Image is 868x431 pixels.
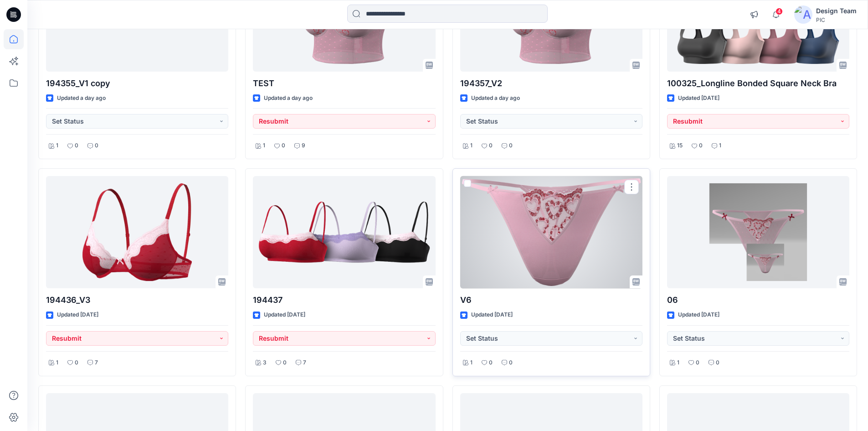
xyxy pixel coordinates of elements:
p: 194437 [253,294,435,306]
a: 194436_V3 [46,176,228,289]
p: 7 [95,358,98,368]
p: 0 [716,358,719,368]
p: TEST [253,77,435,90]
p: Updated [DATE] [57,310,98,320]
p: 06 [667,294,849,306]
p: Updated [DATE] [264,310,305,320]
p: 9 [302,141,305,151]
p: 194436_V3 [46,294,228,306]
span: 4 [776,8,783,15]
p: 0 [699,141,703,151]
p: 0 [509,358,513,368]
p: 0 [282,141,285,151]
p: 0 [283,358,287,368]
p: 0 [75,141,78,151]
a: 06 [667,176,849,289]
p: Updated [DATE] [678,310,719,320]
p: 194357_V2 [460,77,642,90]
div: PIC [816,16,857,23]
a: V6 [460,176,642,289]
p: 1 [470,141,473,151]
p: 1 [470,358,473,368]
p: 194355_V1 copy [46,77,228,90]
p: V6 [460,294,642,306]
p: 100325_Longline Bonded Square Neck Bra [667,77,849,90]
p: 3 [263,358,267,368]
p: 1 [56,358,58,368]
p: Updated a day ago [471,93,520,103]
p: 0 [696,358,699,368]
p: 1 [56,141,58,151]
p: 1 [677,358,679,368]
img: avatar [794,5,812,24]
p: 0 [75,358,78,368]
p: Updated [DATE] [678,93,719,103]
p: 15 [677,141,683,151]
p: Updated a day ago [264,93,313,103]
div: Design Team [816,5,857,16]
p: 1 [263,141,265,151]
p: 0 [95,141,98,151]
p: 0 [489,141,493,151]
a: 194437 [253,176,435,289]
p: 7 [303,358,306,368]
p: 1 [719,141,721,151]
p: Updated a day ago [57,93,106,103]
p: Updated [DATE] [471,310,513,320]
p: 0 [509,141,513,151]
p: 0 [489,358,493,368]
